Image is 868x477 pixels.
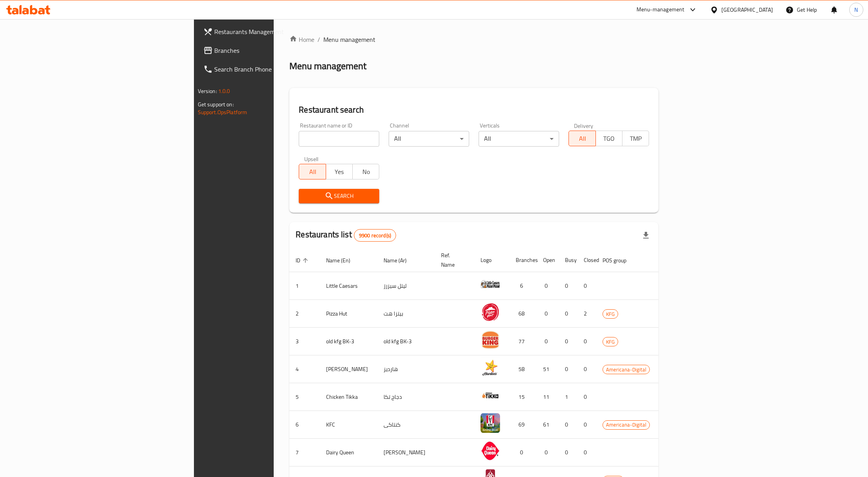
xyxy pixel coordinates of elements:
[377,411,435,439] td: كنتاكى
[537,383,559,411] td: 11
[320,411,377,439] td: KFC
[577,355,596,383] td: 0
[329,166,350,178] span: Yes
[637,226,655,245] div: Export file
[356,166,376,178] span: No
[559,328,577,355] td: 0
[305,191,373,201] span: Search
[537,439,559,466] td: 0
[481,441,500,461] img: Dairy Queen
[509,355,537,383] td: 58
[509,439,537,466] td: 0
[197,41,339,60] a: Branches
[559,300,577,328] td: 0
[559,411,577,439] td: 0
[377,439,435,466] td: [PERSON_NAME]
[320,383,377,411] td: Chicken Tikka
[323,35,375,44] span: Menu management
[481,413,500,433] img: KFC
[559,272,577,300] td: 0
[481,358,500,377] img: Hardee's
[326,256,360,265] span: Name (En)
[354,229,396,242] div: Total records count
[214,46,333,55] span: Branches
[320,439,377,466] td: Dairy Queen
[320,300,377,328] td: Pizza Hut
[577,328,596,355] td: 0
[577,383,596,411] td: 0
[637,5,685,14] div: Menu-management
[574,123,594,128] label: Delivery
[537,300,559,328] td: 0
[509,300,537,328] td: 68
[509,411,537,439] td: 69
[854,5,858,14] span: N
[198,99,234,109] span: Get support on:
[197,22,339,41] a: Restaurants Management
[197,60,339,79] a: Search Branch Phone
[218,86,230,96] span: 1.0.0
[721,5,773,14] div: [GEOGRAPHIC_DATA]
[537,328,559,355] td: 0
[569,131,595,146] button: All
[214,65,333,74] span: Search Branch Phone
[577,411,596,439] td: 0
[377,272,435,300] td: ليتل سيزرز
[509,248,537,272] th: Branches
[603,256,637,265] span: POS group
[537,248,559,272] th: Open
[603,337,618,346] span: KFG
[326,164,353,179] button: Yes
[320,328,377,355] td: old kfg BK-3
[559,383,577,411] td: 1
[441,251,465,269] span: Ref. Name
[481,330,500,350] img: old kfg BK-3
[509,272,537,300] td: 6
[296,229,396,242] h2: Restaurants list
[559,355,577,383] td: 0
[377,328,435,355] td: old kfg BK-3
[537,272,559,300] td: 0
[481,274,500,294] img: Little Caesars
[572,133,592,144] span: All
[626,133,646,144] span: TMP
[214,27,333,36] span: Restaurants Management
[198,86,217,96] span: Version:
[299,189,379,203] button: Search
[603,365,649,374] span: Americana-Digital
[537,411,559,439] td: 61
[509,383,537,411] td: 15
[377,383,435,411] td: دجاج تكا
[603,420,649,429] span: Americana-Digital
[603,310,618,319] span: KFG
[595,131,622,146] button: TGO
[622,131,649,146] button: TMP
[302,166,323,178] span: All
[537,355,559,383] td: 51
[577,272,596,300] td: 0
[481,386,500,405] img: Chicken Tikka
[577,300,596,328] td: 2
[599,133,619,144] span: TGO
[320,355,377,383] td: [PERSON_NAME]
[509,328,537,355] td: 77
[320,272,377,300] td: Little Caesars
[577,248,596,272] th: Closed
[299,131,379,147] input: Search for restaurant name or ID..
[577,439,596,466] td: 0
[289,35,658,44] nav: breadcrumb
[377,300,435,328] td: بيتزا هت
[299,164,326,179] button: All
[352,164,379,179] button: No
[299,104,649,116] h2: Restaurant search
[198,107,247,117] a: Support.OpsPlatform
[479,131,559,147] div: All
[481,302,500,322] img: Pizza Hut
[304,156,319,161] label: Upsell
[377,355,435,383] td: هارديز
[559,248,577,272] th: Busy
[559,439,577,466] td: 0
[389,131,469,147] div: All
[354,232,396,239] span: 9900 record(s)
[296,256,310,265] span: ID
